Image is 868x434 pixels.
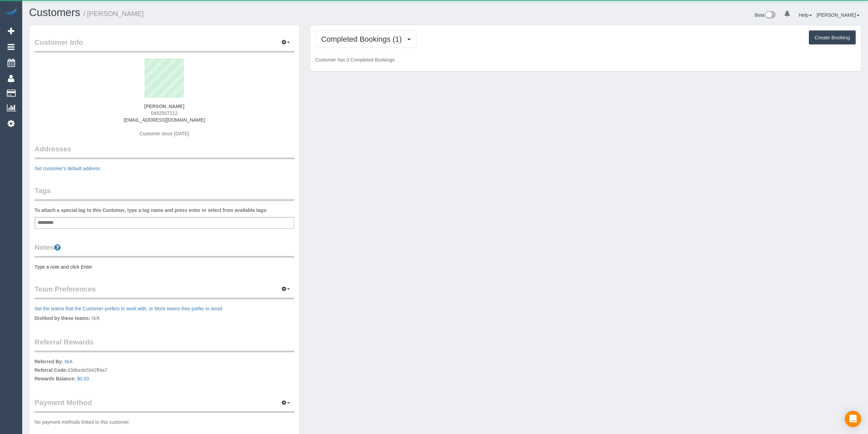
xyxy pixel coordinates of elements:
[35,263,294,270] pre: Type a note and click Enter
[35,367,67,374] label: Referral Code:
[35,358,294,384] p: 43dbede5942ff4a7
[92,315,99,321] span: N/A
[124,117,205,123] a: [EMAIL_ADDRESS][DOMAIN_NAME]
[83,10,144,17] small: / [PERSON_NAME]
[35,315,90,322] label: Disliked by these teams:
[35,397,294,413] legend: Payment Method
[35,207,268,214] label: To attach a special tag to this Customer, type a tag name and press enter or select from availabl...
[144,104,184,109] strong: [PERSON_NAME]
[35,306,222,311] a: Set the teams that the Customer prefers to work with, or block teams they prefer to avoid
[315,30,417,48] button: Completed Bookings (1)
[845,411,861,427] div: Open Intercom Messenger
[4,7,18,16] img: Automaid Logo
[35,37,294,53] legend: Customer Info
[809,30,856,45] button: Create Booking
[799,12,812,18] a: Help
[35,284,294,299] legend: Team Preferences
[77,376,89,381] a: $0.00
[755,12,776,18] a: Beta
[139,131,189,136] span: Customer since [DATE]
[65,359,72,364] a: N/A
[151,110,178,116] span: 0452507112
[35,337,294,352] legend: Referral Rewards
[35,166,100,171] a: Set customer's default address
[764,11,776,20] img: New interface
[321,35,405,43] span: Completed Bookings (1)
[35,358,63,365] label: Referred By:
[35,186,294,201] legend: Tags
[35,375,76,382] label: Rewards Balance:
[29,6,80,18] a: Customers
[315,56,856,63] p: Customer has 0 Completed Bookings
[35,242,294,258] legend: Notes
[35,419,294,425] p: No payment methods linked to this customer.
[817,12,859,18] a: [PERSON_NAME]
